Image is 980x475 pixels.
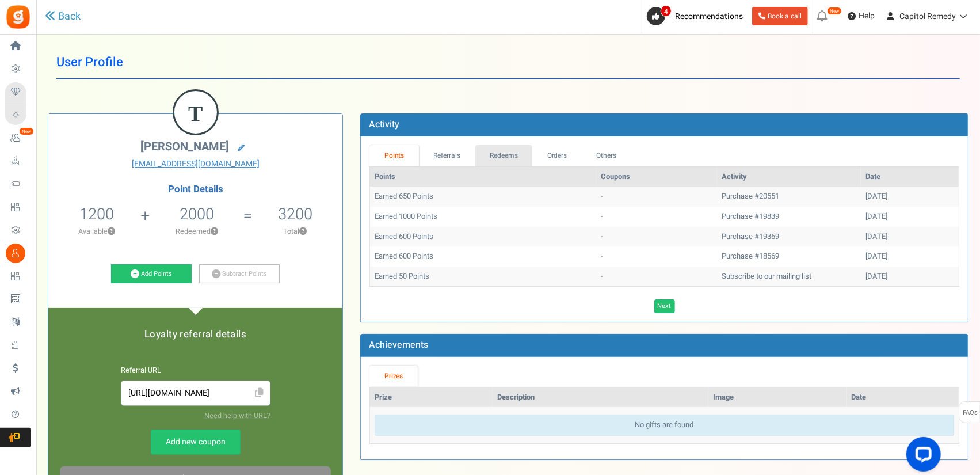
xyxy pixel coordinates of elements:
[717,187,861,207] td: Purchase #20551
[79,203,114,226] span: 1200
[111,264,192,284] a: Add Points
[596,207,717,227] td: -
[121,367,270,375] h6: Referral URL
[717,207,861,227] td: Purchase #19839
[856,10,875,22] span: Help
[596,267,717,287] td: -
[865,271,954,282] div: [DATE]
[5,128,31,148] a: New
[493,387,708,408] th: Description
[369,338,428,352] b: Achievements
[827,7,842,15] em: New
[861,167,959,187] th: Date
[250,383,269,404] span: Click to Copy
[865,231,954,242] div: [DATE]
[60,329,331,340] h5: Loyalty referral details
[151,430,241,455] a: Add new coupon
[752,7,808,25] a: Book a call
[19,127,34,135] em: New
[847,387,959,408] th: Date
[174,91,217,136] figcaption: T
[211,228,218,235] button: ?
[708,387,847,408] th: Image
[369,366,418,387] a: Prizes
[582,145,631,166] a: Others
[151,226,242,237] p: Redeemed
[596,167,717,187] th: Coupons
[180,206,214,223] h5: 2000
[48,184,342,195] h4: Point Details
[369,145,419,166] a: Points
[962,402,978,424] span: FAQs
[278,206,312,223] h5: 3200
[865,211,954,222] div: [DATE]
[596,246,717,267] td: -
[865,251,954,262] div: [DATE]
[419,145,475,166] a: Referrals
[375,415,954,436] div: No gifts are found
[661,5,672,17] span: 4
[199,264,280,284] a: Subtract Points
[54,226,139,237] p: Available
[370,167,596,187] th: Points
[369,117,399,131] b: Activity
[843,7,879,25] a: Help
[475,145,533,166] a: Redeems
[596,187,717,207] td: -
[204,411,270,421] a: Need help with URL?
[370,227,596,247] td: Earned 600 Points
[717,267,861,287] td: Subscribe to our mailing list
[370,387,493,408] th: Prize
[717,246,861,267] td: Purchase #18569
[56,46,960,79] h1: User Profile
[717,227,861,247] td: Purchase #19369
[300,228,307,235] button: ?
[57,158,334,170] a: [EMAIL_ADDRESS][DOMAIN_NAME]
[532,145,582,166] a: Orders
[108,228,115,235] button: ?
[370,246,596,267] td: Earned 600 Points
[596,227,717,247] td: -
[5,4,31,30] img: Gratisfaction
[647,7,748,25] a: 4 Recommendations
[254,226,337,237] p: Total
[717,167,861,187] th: Activity
[370,207,596,227] td: Earned 1000 Points
[370,267,596,287] td: Earned 50 Points
[370,187,596,207] td: Earned 650 Points
[140,138,229,155] span: [PERSON_NAME]
[654,299,675,313] a: Next
[899,10,956,22] span: Capitol Remedy
[865,191,954,202] div: [DATE]
[675,10,743,22] span: Recommendations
